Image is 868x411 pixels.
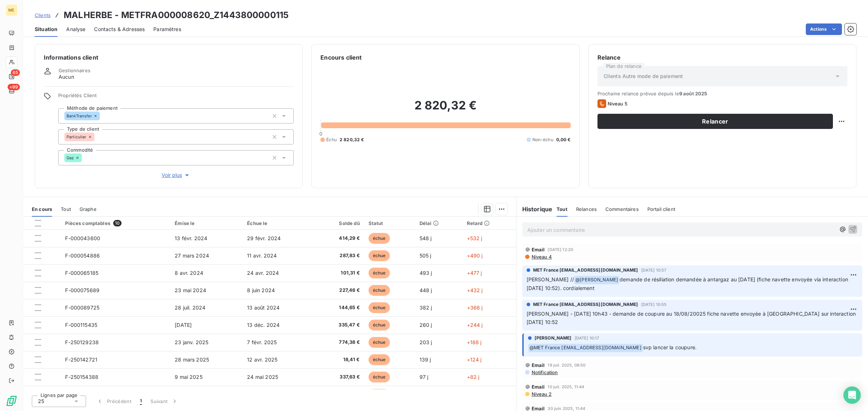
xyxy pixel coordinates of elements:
span: 414,29 € [318,235,359,242]
span: 335,47 € [318,321,359,329]
span: 25 [38,398,44,405]
span: F-000089725 [65,304,99,311]
a: 65 [6,71,17,82]
span: 12 avr. 2025 [247,356,277,363]
span: Niveau 5 [608,101,627,107]
span: Email [532,247,545,252]
h6: Relance [597,53,847,62]
span: Notification [531,369,558,375]
span: échue [369,354,390,365]
span: 23 mai 2024 [175,287,206,293]
input: Ajouter une valeur [100,113,106,119]
div: Pièces comptables [65,220,166,226]
span: 505 j [420,252,431,259]
span: Relances [576,206,597,212]
span: [PERSON_NAME] [535,335,572,341]
span: échue [369,320,390,330]
div: Solde dû [318,220,359,226]
span: Email [532,362,545,368]
span: F-000054886 [65,252,100,259]
span: +477 j [467,270,482,276]
span: Propriétés Client [58,92,294,103]
span: 18,41 € [318,356,359,363]
span: Tout [557,206,567,212]
a: Clients [35,12,51,19]
span: F-000043600 [65,235,100,241]
span: Commentaires [605,206,639,212]
div: Open Intercom Messenger [843,386,861,404]
h6: Encours client [320,53,362,62]
h2: 2 820,32 € [320,98,570,120]
input: Ajouter une valeur [94,134,100,140]
h6: Historique [516,205,553,213]
span: 29 févr. 2024 [247,235,281,241]
span: [PERSON_NAME] - [DATE] 10h43 - demande de coupure au 18/08/20025 fiche navette envoyée à [GEOGRAP... [527,311,857,325]
span: Prochaine relance prévue depuis le [597,91,847,96]
span: 139 j [420,356,431,363]
span: 11 avr. 2024 [247,252,277,259]
span: échue [369,233,390,244]
span: échue [369,250,390,261]
span: 448 j [420,287,432,293]
span: @ MET France [EMAIL_ADDRESS][DOMAIN_NAME] [528,344,643,352]
span: [DATE] [175,322,192,328]
span: Gaz [67,156,74,160]
span: 548 j [420,235,432,241]
span: 8 avr. 2024 [175,270,203,276]
span: 97 j [420,374,429,380]
span: svp lancer la coupure. [643,344,697,350]
span: 287,83 € [318,252,359,259]
span: 0 [319,131,322,137]
button: Relancer [597,114,833,129]
div: ME [6,4,17,16]
span: Voir plus [162,172,191,179]
span: Aucun [59,73,74,81]
h6: Informations client [44,53,294,62]
span: 382 j [420,304,432,311]
span: 337,63 € [318,373,359,381]
button: Suivant [146,394,183,409]
span: +82 j [467,374,480,380]
span: Échu [326,137,337,143]
span: Portail client [647,206,675,212]
span: 144,65 € [318,304,359,311]
span: +99 [8,84,20,90]
span: +432 j [467,287,483,293]
span: Email [532,384,545,390]
span: En cours [32,206,52,212]
span: Paramètres [153,26,181,33]
span: Clients Autre mode de paiement [604,73,683,80]
button: Voir plus [58,171,294,179]
span: 7 févr. 2025 [247,339,277,345]
span: 10 juil. 2025, 11:44 [548,385,584,389]
span: [DATE] 10:55 [641,302,667,307]
span: Contacts & Adresses [94,26,145,33]
span: F-250154388 [65,374,98,380]
span: +188 j [467,339,482,345]
span: 493 j [420,270,432,276]
span: 227,46 € [318,287,359,294]
span: MET France [EMAIL_ADDRESS][DOMAIN_NAME] [533,301,638,308]
span: F-250129238 [65,339,99,345]
span: 24 mai 2025 [247,374,278,380]
span: Gestionnaires [59,68,90,73]
span: échue [369,372,390,382]
span: 27 mars 2024 [175,252,209,259]
span: +366 j [467,304,483,311]
div: Statut [369,220,411,226]
span: 9 mai 2025 [175,374,203,380]
span: [PERSON_NAME] // [527,276,574,282]
span: +124 j [467,356,482,363]
a: +99 [6,85,17,97]
span: [DATE] 10:57 [641,268,667,272]
span: échue [369,337,390,348]
span: F-000065185 [65,270,98,276]
span: Analyse [66,26,85,33]
span: échue [369,268,390,278]
span: Clients [35,12,51,18]
span: 774,38 € [318,339,359,346]
span: 65 [11,69,20,76]
button: Précédent [92,394,136,409]
div: Délai [420,220,458,226]
span: MET France [EMAIL_ADDRESS][DOMAIN_NAME] [533,267,638,273]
